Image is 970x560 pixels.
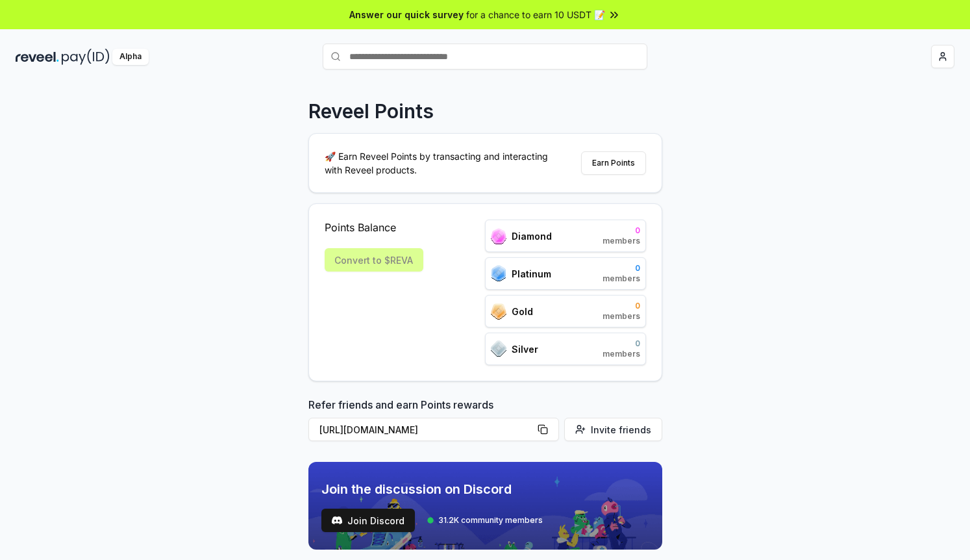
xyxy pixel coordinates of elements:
img: ranks_icon [491,303,506,320]
span: members [603,236,640,246]
span: Join the discussion on Discord [321,480,543,498]
div: Alpha [112,49,149,65]
span: Join Discord [347,514,404,528]
a: testJoin Discord [321,509,415,532]
span: 0 [603,225,640,236]
span: Platinum [512,267,551,281]
p: 🚀 Earn Reveel Points by transacting and interacting with Reveel products. [325,149,558,177]
span: 31.2K community members [438,515,543,526]
img: discord_banner [308,462,662,550]
span: Silver [512,342,538,356]
img: ranks_icon [491,265,506,282]
span: 0 [603,263,640,274]
p: Reveel Points [308,99,434,123]
button: Join Discord [321,509,415,532]
span: Gold [512,305,533,318]
img: reveel_dark [16,49,59,65]
img: test [332,515,342,526]
span: 0 [603,301,640,311]
span: Invite friends [591,423,651,437]
span: members [603,311,640,322]
span: members [603,349,640,359]
span: Diamond [512,229,552,243]
span: members [603,274,640,284]
img: ranks_icon [491,340,506,357]
span: Answer our quick survey [349,8,464,21]
span: Points Balance [325,220,423,235]
button: Earn Points [581,151,646,175]
button: Invite friends [564,418,662,441]
span: 0 [603,338,640,349]
span: for a chance to earn 10 USDT 📝 [466,8,605,21]
img: pay_id [62,49,110,65]
button: [URL][DOMAIN_NAME] [308,418,559,441]
img: ranks_icon [491,228,506,244]
div: Refer friends and earn Points rewards [308,397,662,446]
